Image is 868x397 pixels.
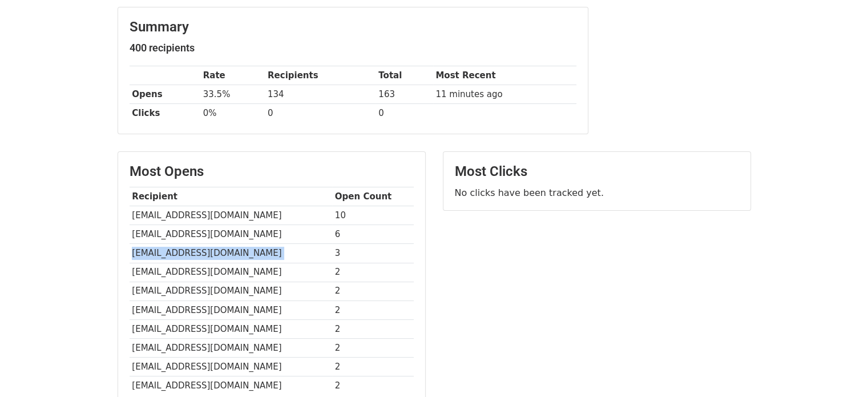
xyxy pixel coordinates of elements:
td: 2 [332,300,414,319]
td: 163 [376,85,433,104]
div: Widget de chat [811,342,868,397]
td: [EMAIL_ADDRESS][DOMAIN_NAME] [130,376,332,395]
th: Rate [200,66,265,85]
td: 0 [376,104,433,123]
td: [EMAIL_ADDRESS][DOMAIN_NAME] [130,263,332,282]
p: No clicks have been tracked yet. [455,187,739,199]
th: Opens [130,85,200,104]
td: [EMAIL_ADDRESS][DOMAIN_NAME] [130,358,332,376]
td: 2 [332,319,414,338]
td: [EMAIL_ADDRESS][DOMAIN_NAME] [130,319,332,338]
td: 2 [332,263,414,282]
h5: 400 recipients [130,42,576,54]
td: 6 [332,225,414,244]
td: 3 [332,244,414,263]
td: 0% [200,104,265,123]
th: Recipient [130,187,332,206]
th: Open Count [332,187,414,206]
td: 10 [332,206,414,225]
td: 134 [265,85,376,104]
th: Most Recent [433,66,576,85]
td: 2 [332,358,414,376]
td: [EMAIL_ADDRESS][DOMAIN_NAME] [130,338,332,357]
td: 33.5% [200,85,265,104]
h3: Summary [130,19,576,35]
h3: Most Opens [130,163,414,180]
th: Recipients [265,66,376,85]
td: 2 [332,376,414,395]
iframe: Chat Widget [811,342,868,397]
td: 11 minutes ago [433,85,576,104]
td: 2 [332,338,414,357]
th: Total [376,66,433,85]
td: [EMAIL_ADDRESS][DOMAIN_NAME] [130,225,332,244]
td: [EMAIL_ADDRESS][DOMAIN_NAME] [130,206,332,225]
td: [EMAIL_ADDRESS][DOMAIN_NAME] [130,300,332,319]
td: [EMAIL_ADDRESS][DOMAIN_NAME] [130,282,332,300]
td: 2 [332,282,414,300]
td: [EMAIL_ADDRESS][DOMAIN_NAME] [130,244,332,263]
td: 0 [265,104,376,123]
h3: Most Clicks [455,163,739,180]
th: Clicks [130,104,200,123]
